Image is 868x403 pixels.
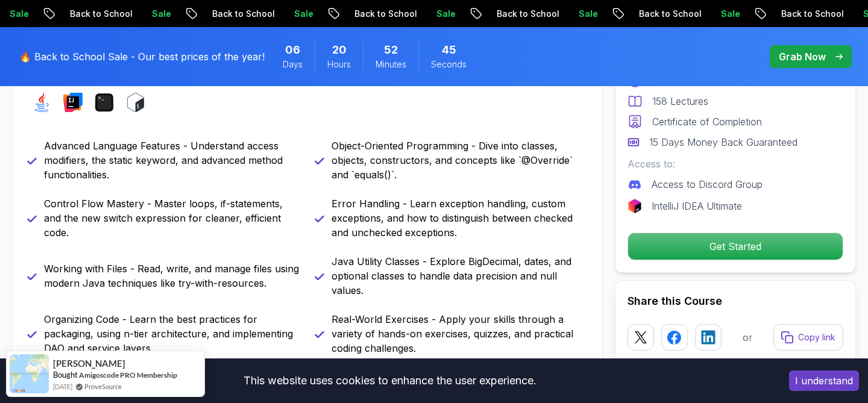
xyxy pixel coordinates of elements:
[627,233,843,260] button: Get Started
[652,94,708,108] p: 158 Lectures
[84,381,122,392] a: ProveSource
[327,58,351,70] span: Hours
[44,139,300,182] p: Advanced Language Features - Understand access modifiers, the static keyword, and advanced method...
[63,93,83,112] img: intellij logo
[789,370,859,391] button: Accept cookies
[705,8,743,20] p: Sale
[19,49,265,64] p: 🔥 Back to School Sale - Our best prices of the year!
[442,42,456,58] span: 45 Seconds
[431,58,467,70] span: Seconds
[627,157,843,171] p: Access to:
[652,177,763,192] p: Access to Discord Group
[480,8,562,20] p: Back to School
[743,330,753,345] p: or
[332,254,588,298] p: Java Utility Classes - Explore BigDecimal, dates, and optional classes to handle data precision a...
[9,367,771,394] div: This website uses cookies to enhance the user experience.
[652,114,762,129] p: Certificate of Completion
[44,261,300,290] p: Working with Files - Read, write, and manage files using modern Java techniques like try-with-res...
[649,135,797,149] p: 15 Days Money Back Guaranteed
[628,233,843,260] p: Get Started
[420,8,459,20] p: Sale
[627,293,843,310] h2: Share this Course
[384,42,398,58] span: 52 Minutes
[623,8,705,20] p: Back to School
[53,358,125,369] span: [PERSON_NAME]
[332,312,588,355] p: Real-World Exercises - Apply your skills through a variety of hands-on exercises, quizzes, and pr...
[95,93,114,112] img: terminal logo
[332,139,588,182] p: Object-Oriented Programming - Dive into classes, objects, constructors, and concepts like `@Overr...
[44,196,300,240] p: Control Flow Mastery - Master loops, if-statements, and the new switch expression for cleaner, ef...
[765,8,847,20] p: Back to School
[79,370,177,380] a: Amigoscode PRO Membership
[283,58,303,70] span: Days
[10,354,49,393] img: provesource social proof notification image
[773,324,843,351] button: Copy link
[338,8,420,20] p: Back to School
[332,42,347,58] span: 20 Hours
[196,8,278,20] p: Back to School
[376,58,406,70] span: Minutes
[54,8,136,20] p: Back to School
[652,199,742,213] p: IntelliJ IDEA Ultimate
[332,196,588,240] p: Error Handling - Learn exception handling, custom exceptions, and how to distinguish between chec...
[562,8,601,20] p: Sale
[798,331,835,343] p: Copy link
[44,312,300,355] p: Organizing Code - Learn the best practices for packaging, using n-tier architecture, and implemen...
[285,42,300,58] span: 6 Days
[627,199,642,213] img: jetbrains logo
[53,381,72,392] span: [DATE]
[53,370,78,380] span: Bought
[136,8,174,20] p: Sale
[278,8,316,20] p: Sale
[126,93,145,112] img: bash logo
[32,93,51,112] img: java logo
[779,49,826,64] p: Grab Now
